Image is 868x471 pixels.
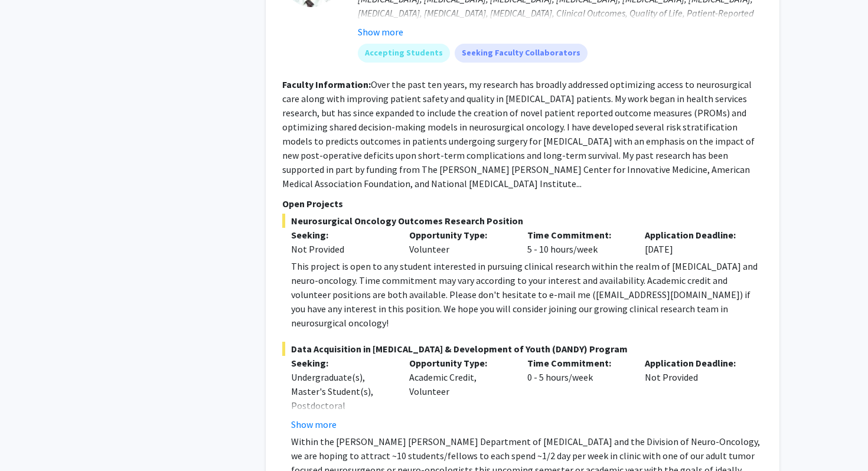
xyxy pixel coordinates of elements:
[282,342,763,356] span: Data Acquisition in [MEDICAL_DATA] & Development of Youth (DANDY) Program
[636,356,754,431] div: Not Provided
[9,418,50,462] iframe: Chat
[291,356,391,370] p: Seeking:
[291,259,763,330] div: This project is open to any student interested in pursuing clinical research within the realm of ...
[400,228,518,256] div: Volunteer
[636,228,754,256] div: [DATE]
[291,228,391,242] p: Seeking:
[518,228,637,256] div: 5 - 10 hours/week
[645,356,745,370] p: Application Deadline:
[527,356,628,370] p: Time Commitment:
[409,228,510,242] p: Opportunity Type:
[282,78,371,90] b: Faculty Information:
[282,214,763,228] span: Neurosurgical Oncology Outcomes Research Position
[282,78,755,189] fg-read-more: Over the past ten years, my research has broadly addressed optimizing access to neurosurgical car...
[282,197,763,211] p: Open Projects
[358,25,403,39] button: Show more
[291,242,391,256] div: Not Provided
[645,228,745,242] p: Application Deadline:
[400,356,518,431] div: Academic Credit, Volunteer
[358,44,450,63] mat-chip: Accepting Students
[291,417,337,431] button: Show more
[455,44,588,63] mat-chip: Seeking Faculty Collaborators
[409,356,510,370] p: Opportunity Type:
[527,228,628,242] p: Time Commitment:
[291,370,391,469] div: Undergraduate(s), Master's Student(s), Postdoctoral Researcher(s) / Research Staff, Medical Resid...
[518,356,637,431] div: 0 - 5 hours/week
